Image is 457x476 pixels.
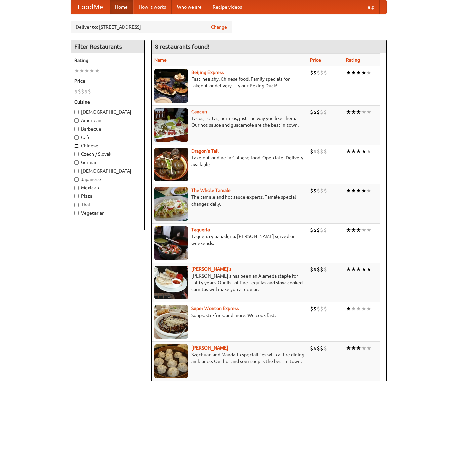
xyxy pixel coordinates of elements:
[81,88,84,95] li: $
[78,88,81,95] li: $
[154,148,188,181] img: dragon.jpg
[351,187,356,194] li: ★
[74,127,79,131] input: Barbecue
[84,67,89,74] li: ★
[346,266,351,273] li: ★
[74,194,79,198] input: Pizza
[346,305,351,313] li: ★
[310,148,313,155] li: $
[74,186,79,190] input: Mexican
[74,168,141,174] label: [DEMOGRAPHIC_DATA]
[154,57,167,63] a: Name
[356,266,361,273] li: ★
[310,187,313,194] li: $
[361,187,366,194] li: ★
[361,305,366,313] li: ★
[323,305,327,313] li: $
[356,69,361,76] li: ★
[154,305,188,339] img: superwonton.jpg
[361,266,366,273] li: ★
[191,109,207,114] a: Cancun
[211,24,227,30] a: Change
[361,148,366,155] li: ★
[74,110,79,114] input: [DEMOGRAPHIC_DATA]
[154,187,188,221] img: wholetamale.jpg
[191,266,231,272] a: [PERSON_NAME]'s
[351,226,356,234] li: ★
[79,67,84,74] li: ★
[310,226,313,234] li: $
[74,159,141,166] label: German
[351,266,356,273] li: ★
[323,148,327,155] li: $
[366,305,371,313] li: ★
[74,135,79,140] input: Cafe
[346,344,351,352] li: ★
[346,148,351,155] li: ★
[317,187,320,194] li: $
[71,40,144,53] h4: Filter Restaurants
[366,108,371,116] li: ★
[154,69,188,103] img: beijing.jpg
[310,108,313,116] li: $
[154,312,305,319] p: Soups, stir-fries, and more. We cook fast.
[346,57,360,63] a: Rating
[74,142,141,149] label: Chinese
[172,0,207,14] a: Who we are
[320,226,323,234] li: $
[317,305,320,313] li: $
[320,108,323,116] li: $
[313,344,317,352] li: $
[154,108,188,142] img: cancun.jpg
[317,108,320,116] li: $
[191,345,228,351] a: [PERSON_NAME]
[74,118,79,123] input: American
[351,148,356,155] li: ★
[356,148,361,155] li: ★
[74,99,141,105] h5: Cuisine
[366,344,371,352] li: ★
[323,108,327,116] li: $
[74,210,141,216] label: Vegetarian
[366,69,371,76] li: ★
[313,187,317,194] li: $
[89,67,94,74] li: ★
[191,148,219,154] a: Dragon's Tail
[351,108,356,116] li: ★
[317,69,320,76] li: $
[356,305,361,313] li: ★
[191,306,239,311] a: Super Wonton Express
[154,272,305,293] p: [PERSON_NAME]'s has been an Alameda staple for thirty years. Our list of fine tequilas and slow-c...
[317,266,320,273] li: $
[191,227,210,232] b: Taqueria
[323,266,327,273] li: $
[310,266,313,273] li: $
[94,67,100,74] li: ★
[313,266,317,273] li: $
[154,344,188,378] img: shandong.jpg
[74,88,78,95] li: $
[310,305,313,313] li: $
[323,344,327,352] li: $
[74,176,141,183] label: Japanese
[74,211,79,215] input: Vegetarian
[310,69,313,76] li: $
[191,188,231,193] a: The Whole Tamale
[317,226,320,234] li: $
[74,177,79,182] input: Japanese
[74,134,141,141] label: Cafe
[84,88,88,95] li: $
[207,0,247,14] a: Recipe videos
[313,148,317,155] li: $
[361,108,366,116] li: ★
[366,187,371,194] li: ★
[74,203,79,207] input: Thai
[74,67,79,74] li: ★
[71,21,232,33] div: Deliver to: [STREET_ADDRESS]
